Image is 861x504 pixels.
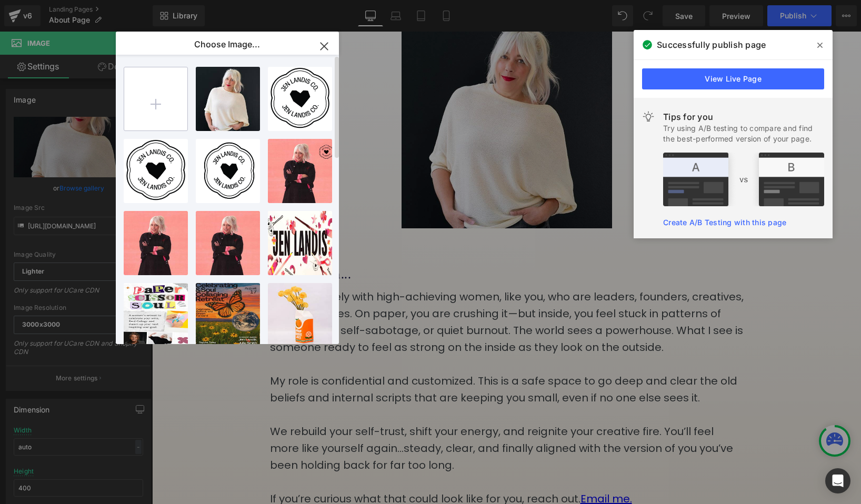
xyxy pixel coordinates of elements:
div: Tips for you [663,110,824,123]
p: My role is confidential and customized. This is a safe space to go deep and clear the old beliefs... [118,341,592,375]
a: Create A/B Testing with this page [663,218,786,227]
img: tip.png [663,153,824,206]
p: We rebuild your self-trust, shift your energy, and reignite your creative fire. You’ll feel more ... [118,391,592,442]
span: Successfully publish page [657,38,766,51]
a: View Live Page [642,68,824,89]
a: Email me. [428,460,480,475]
div: Open Intercom Messenger [825,468,850,493]
p: If you’re curious what that could look like for you, reach out. [118,459,592,476]
p: Choose Image... [194,39,260,49]
img: light.svg [642,110,655,123]
div: Try using A/B testing to compare and find the best-performed version of your page. [663,123,824,144]
font: Hi, I am Jen... [118,234,199,250]
p: I work privately with high-achieving women, like you, who are leaders, founders, creatives, and v... [118,257,592,324]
